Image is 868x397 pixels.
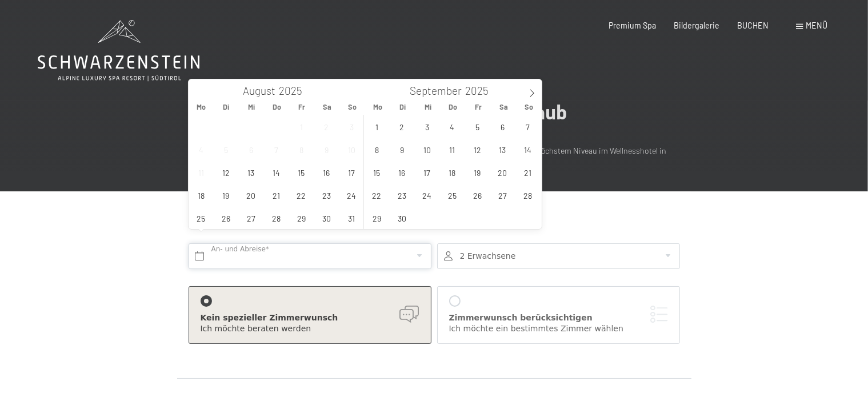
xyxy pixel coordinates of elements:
span: September 23, 2025 [391,184,413,206]
span: August 31, 2025 [341,207,363,229]
span: September 15, 2025 [366,161,388,183]
span: September 1, 2025 [366,115,388,138]
span: Di [214,103,239,111]
span: September 4, 2025 [441,115,463,138]
span: August 30, 2025 [315,207,338,229]
span: August 10, 2025 [341,138,363,161]
span: September 2, 2025 [391,115,413,138]
span: September 7, 2025 [517,115,539,138]
span: September 13, 2025 [491,138,514,161]
span: Fr [289,103,314,111]
span: September 19, 2025 [466,161,489,183]
span: September 24, 2025 [416,184,438,206]
span: August 28, 2025 [265,207,287,229]
span: August 13, 2025 [240,161,262,183]
span: Mo [189,103,214,111]
span: August 20, 2025 [240,184,262,206]
span: Mi [239,103,264,111]
span: August 7, 2025 [265,138,287,161]
span: August 8, 2025 [290,138,313,161]
span: September 20, 2025 [491,161,514,183]
span: Fr [466,103,491,111]
span: September [410,86,462,97]
span: September 3, 2025 [416,115,438,138]
span: August 25, 2025 [190,207,212,229]
span: September 29, 2025 [366,207,388,229]
p: Ihr im [GEOGRAPHIC_DATA]. Ihre für Wellness auf höchstem Niveau im Wellnesshotel in [GEOGRAPHIC_D... [183,145,686,170]
span: Sa [314,103,339,111]
span: September 22, 2025 [366,184,388,206]
span: September 16, 2025 [391,161,413,183]
span: September 21, 2025 [517,161,539,183]
span: Menü [806,21,828,30]
span: September 30, 2025 [391,207,413,229]
div: Ich möchte ein bestimmtes Zimmer wählen [449,323,668,335]
span: Einwilligung Marketing* [323,226,418,237]
span: August 19, 2025 [215,184,237,206]
span: Do [441,103,466,111]
span: So [516,103,541,111]
span: August 4, 2025 [190,138,212,161]
span: September 14, 2025 [517,138,539,161]
span: September 5, 2025 [466,115,489,138]
span: September 18, 2025 [441,161,463,183]
span: September 10, 2025 [416,138,438,161]
span: August 6, 2025 [240,138,262,161]
a: BUCHEN [737,21,769,30]
span: August 5, 2025 [215,138,237,161]
span: August 18, 2025 [190,184,212,206]
span: August 17, 2025 [341,161,363,183]
span: August 22, 2025 [290,184,313,206]
span: August 27, 2025 [240,207,262,229]
span: August 3, 2025 [341,115,363,138]
a: Premium Spa [609,21,656,30]
span: September 8, 2025 [366,138,388,161]
span: September 28, 2025 [517,184,539,206]
span: September 26, 2025 [466,184,489,206]
div: Zimmerwunsch berücksichtigen [449,312,668,324]
span: September 25, 2025 [441,184,463,206]
span: Di [390,103,415,111]
span: August 23, 2025 [315,184,338,206]
span: Mi [415,103,441,111]
span: September 11, 2025 [441,138,463,161]
span: August 21, 2025 [265,184,287,206]
div: Ich möchte beraten werden [201,323,419,335]
a: Bildergalerie [674,21,719,30]
span: August [243,86,275,97]
span: August 29, 2025 [290,207,313,229]
span: September 9, 2025 [391,138,413,161]
span: September 6, 2025 [491,115,514,138]
span: September 27, 2025 [491,184,514,206]
span: Mo [365,103,390,111]
span: August 24, 2025 [341,184,363,206]
div: Kein spezieller Zimmerwunsch [201,312,419,324]
span: August 12, 2025 [215,161,237,183]
span: Do [264,103,289,111]
span: September 17, 2025 [416,161,438,183]
span: August 11, 2025 [190,161,212,183]
input: Year [275,84,313,97]
span: August 2, 2025 [315,115,338,138]
input: Year [462,84,499,97]
span: August 15, 2025 [290,161,313,183]
span: August 9, 2025 [315,138,338,161]
span: August 14, 2025 [265,161,287,183]
span: August 1, 2025 [290,115,313,138]
span: Sa [491,103,516,111]
span: So [339,103,365,111]
span: August 26, 2025 [215,207,237,229]
span: September 12, 2025 [466,138,489,161]
span: August 16, 2025 [315,161,338,183]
